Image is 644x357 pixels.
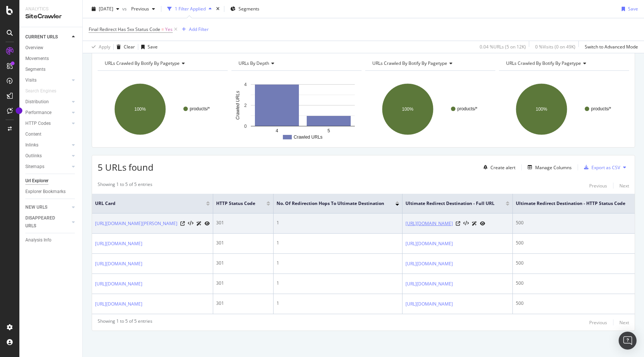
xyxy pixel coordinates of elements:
svg: A chart. [499,77,629,142]
text: Crawled URLs [294,135,322,140]
svg: A chart. [365,77,495,142]
button: Previous [589,181,607,190]
div: Outlinks [25,152,42,160]
a: Content [25,130,77,138]
svg: A chart. [231,77,362,142]
a: Performance [25,109,70,117]
div: DISAPPEARED URLS [25,214,63,230]
span: No. of Redirection Hops To Ultimate Destination [277,200,384,207]
a: URL Inspection [480,219,485,227]
div: Tooltip anchor [16,107,22,114]
div: 301 [216,240,270,246]
div: Open Intercom Messenger [619,332,637,350]
span: = [161,26,164,32]
button: Clear [114,41,135,53]
text: Crawled URLs [235,91,240,120]
div: 500 [516,280,640,287]
span: 2025 Aug. 25th [99,6,113,12]
div: Distribution [25,98,49,106]
div: Save [148,44,158,50]
div: Explorer Bookmarks [25,188,66,196]
div: 1 [277,219,399,226]
div: Overview [25,44,43,52]
button: Segments [227,3,262,15]
text: products/* [190,106,210,111]
text: 0 [244,124,247,129]
button: Create alert [480,161,515,173]
div: SiteCrawler [25,12,76,21]
a: [URL][DOMAIN_NAME][PERSON_NAME] [95,220,177,227]
a: [URL][DOMAIN_NAME] [405,260,453,268]
a: [URL][DOMAIN_NAME] [95,300,142,308]
div: Inlinks [25,141,38,149]
button: Save [619,3,638,15]
div: 500 [516,219,640,226]
a: [URL][DOMAIN_NAME] [405,280,453,288]
div: Add Filter [189,26,209,32]
span: URL Card [95,200,204,207]
a: URL Inspection [205,219,210,227]
div: Clear [124,44,135,50]
div: 1 [277,280,399,287]
button: Previous [128,3,158,15]
div: 500 [516,260,640,266]
a: AI Url Details [196,219,202,227]
div: A chart. [98,77,228,142]
div: Switch to Advanced Mode [585,44,638,50]
a: Segments [25,66,77,73]
a: Url Explorer [25,177,77,185]
text: 4 [244,82,247,87]
a: CURRENT URLS [25,33,70,41]
h4: URLs by Depth [237,57,355,69]
span: URLs by Depth [239,60,269,66]
div: 1 Filter Applied [175,6,206,12]
a: Outlinks [25,152,70,160]
div: Analysis Info [25,236,51,244]
a: Movements [25,55,77,63]
a: [URL][DOMAIN_NAME] [95,280,142,288]
a: Visit Online Page [456,221,460,226]
a: [URL][DOMAIN_NAME] [405,220,453,227]
span: Ultimate Redirect Destination - HTTP Status Code [516,200,625,207]
text: 2 [244,103,247,108]
a: HTTP Codes [25,120,70,127]
a: Inlinks [25,141,70,149]
div: CURRENT URLS [25,33,58,41]
span: URLs Crawled By Botify By pagetype [105,60,180,66]
button: View HTML Source [188,221,193,226]
div: Apply [99,44,110,50]
div: 500 [516,300,640,307]
span: URLs Crawled By Botify By pagetype [372,60,447,66]
div: Showing 1 to 5 of 5 entries [98,318,152,327]
a: Sitemaps [25,163,70,171]
button: 1 Filter Applied [164,3,215,15]
div: HTTP Codes [25,120,51,127]
div: 1 [277,300,399,307]
div: 1 [277,260,399,266]
span: Segments [239,6,259,12]
div: 301 [216,300,270,307]
a: [URL][DOMAIN_NAME] [95,260,142,268]
text: 4 [276,128,278,133]
div: 500 [516,240,640,246]
div: Create alert [490,164,515,171]
div: Analytics [25,6,76,12]
a: Visits [25,76,70,84]
a: Search Engines [25,87,64,95]
text: 5 [328,128,330,133]
a: NEW URLS [25,203,70,211]
a: Explorer Bookmarks [25,188,77,196]
text: products/* [457,106,477,111]
a: Distribution [25,98,70,106]
div: 0.04 % URLs ( 5 on 12K ) [480,44,526,50]
div: Performance [25,109,51,117]
h4: URLs Crawled By Botify By pagetype [505,57,622,69]
span: Previous [128,6,149,12]
button: [DATE] [89,3,122,15]
div: NEW URLS [25,203,47,211]
div: Content [25,130,41,138]
span: URLs Crawled By Botify By pagetype [506,60,581,66]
